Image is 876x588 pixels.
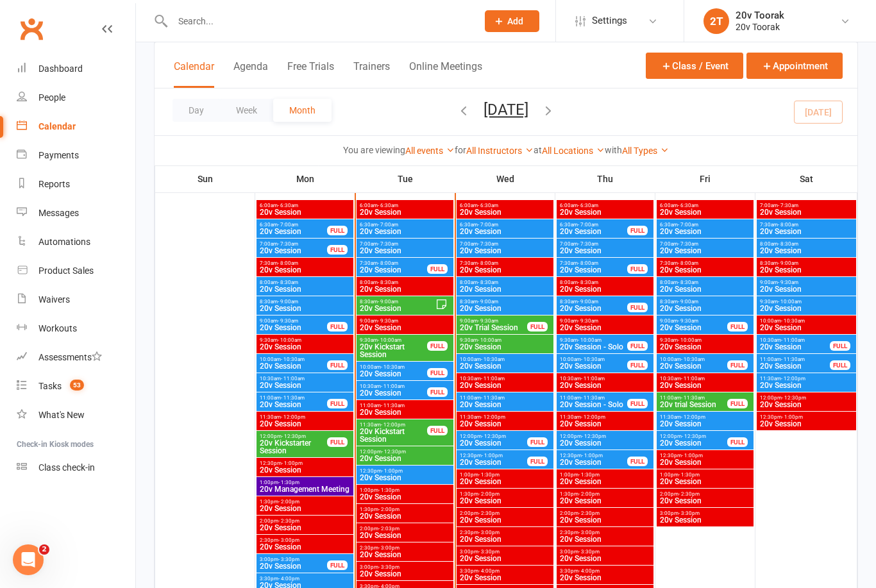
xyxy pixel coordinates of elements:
div: Class check-in [38,462,95,473]
span: 11:00am [459,395,551,401]
span: 11:00am [659,395,728,401]
span: 53 [70,380,84,391]
span: Add [507,16,523,26]
span: 9:30am [659,337,751,343]
a: Calendar [17,112,135,141]
span: 20v Session [559,266,628,274]
span: 20v Session [459,285,551,293]
span: 20v Session [259,343,351,351]
span: 20v Session [359,285,451,293]
span: 6:30am [459,222,551,228]
span: - 7:30am [478,241,498,247]
a: People [17,83,135,112]
span: - 11:30am [581,395,605,401]
a: Automations [17,228,135,256]
div: FULL [327,322,348,332]
span: - 11:00am [381,383,405,389]
span: - 11:00am [581,376,605,382]
a: Dashboard [17,55,135,83]
div: FULL [727,360,748,370]
span: - 9:30am [678,318,698,324]
span: - 7:30am [678,241,698,247]
span: 7:00am [259,241,328,247]
a: Workouts [17,314,135,343]
button: Appointment [746,53,843,79]
span: 8:30am [759,260,854,266]
a: Product Sales [17,256,135,285]
span: - 7:30am [378,241,398,247]
th: Fri [655,165,755,192]
span: 9:00am [559,318,651,324]
span: 20v Session [759,266,854,274]
span: 20v Session [359,266,428,274]
span: - 12:00pm [681,414,705,420]
span: - 12:00pm [781,376,805,382]
span: - 8:00am [278,260,298,266]
span: 10:00am [559,357,628,362]
span: 20v Session [559,382,651,389]
span: 6:30am [559,222,628,228]
a: Tasks 53 [17,372,135,401]
span: - 10:30am [781,318,805,324]
span: - 11:30am [781,357,805,362]
span: 7:30am [259,260,351,266]
span: 20v Session [359,370,428,378]
span: - 11:00am [781,337,805,343]
span: 8:30am [459,299,551,305]
div: Messages [38,208,79,218]
span: - 8:00am [478,260,498,266]
div: FULL [830,360,850,370]
span: 20v Session [259,324,328,332]
button: Day [173,99,220,122]
span: 10:00am [259,357,328,362]
span: - 7:00am [278,222,298,228]
span: 20v Session [259,401,328,408]
span: - 7:30am [778,203,798,208]
a: Messages [17,199,135,228]
span: 6:00am [359,203,451,208]
button: Add [485,10,539,32]
span: 20v Session [759,208,854,216]
strong: at [534,145,542,155]
div: FULL [627,399,648,408]
span: - 9:30am [378,318,398,324]
span: 20v Session [259,208,351,216]
span: 8:00am [359,280,451,285]
span: 20v Session [659,228,751,235]
span: 12:30pm [759,414,854,420]
span: - 10:00am [678,337,702,343]
span: 20v Session [759,285,854,293]
span: - 11:00am [281,376,305,382]
span: 20v Session [659,247,751,255]
span: 20v Session [759,228,854,235]
span: - 8:30am [678,280,698,285]
span: - 8:00am [378,260,398,266]
button: Free Trials [287,60,334,88]
span: 8:00am [659,280,751,285]
span: 10:30am [659,376,751,382]
span: - 11:30am [681,395,705,401]
span: - 6:30am [478,203,498,208]
span: - 6:30am [278,203,298,208]
span: 20v Session [759,343,830,351]
span: 20v Session [259,362,328,370]
span: 20v Session [659,285,751,293]
span: 6:30am [359,222,451,228]
th: Mon [255,165,355,192]
strong: with [605,145,622,155]
strong: for [455,145,466,155]
span: 20v Session [659,208,751,216]
div: FULL [327,399,348,408]
span: 7:30am [559,260,628,266]
span: 9:00am [659,318,728,324]
span: 8:00am [559,280,651,285]
span: 11:30am [459,414,551,420]
span: 20v Session [259,266,351,274]
div: FULL [327,226,348,235]
a: All events [405,146,455,156]
div: FULL [427,368,448,378]
span: - 11:00am [681,376,705,382]
div: FULL [327,360,348,370]
span: 20v Session [459,401,551,408]
div: Reports [38,179,70,189]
